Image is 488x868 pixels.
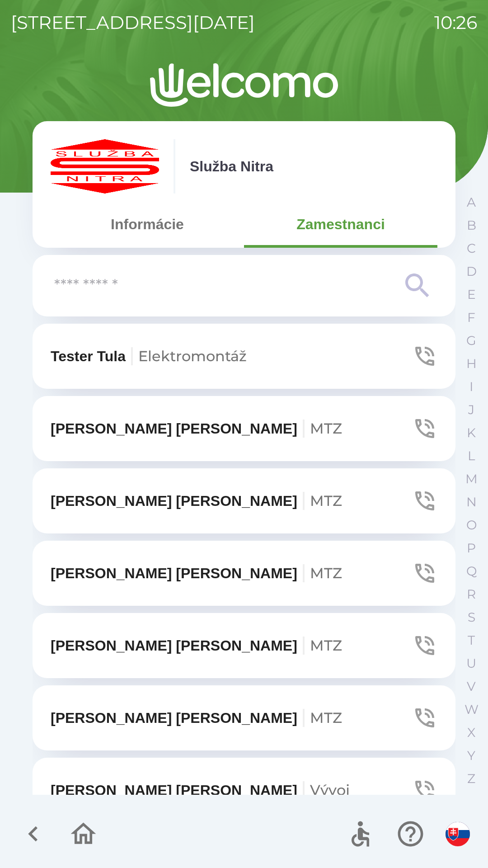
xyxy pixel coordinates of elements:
button: Informácie [51,208,244,241]
p: [PERSON_NAME] [PERSON_NAME] [51,779,350,801]
button: [PERSON_NAME] [PERSON_NAME]MTZ [33,685,455,750]
img: c55f63fc-e714-4e15-be12-dfeb3df5ea30.png [51,139,159,193]
p: Tester Tula [51,345,247,367]
span: MTZ [310,709,342,726]
span: MTZ [310,564,342,582]
p: [PERSON_NAME] [PERSON_NAME] [51,562,342,584]
p: 10:26 [434,9,477,36]
p: [PERSON_NAME] [PERSON_NAME] [51,707,342,729]
button: [PERSON_NAME] [PERSON_NAME]MTZ [33,396,455,461]
span: Vývoj [310,781,350,799]
span: MTZ [310,420,342,437]
p: [PERSON_NAME] [PERSON_NAME] [51,635,342,656]
p: [PERSON_NAME] [PERSON_NAME] [51,490,342,512]
button: [PERSON_NAME] [PERSON_NAME]Vývoj [33,758,455,823]
p: Služba Nitra [190,156,273,177]
p: [STREET_ADDRESS][DATE] [11,9,255,36]
button: Zamestnanci [244,208,437,241]
button: [PERSON_NAME] [PERSON_NAME]MTZ [33,541,455,606]
button: Tester TulaElektromontáž [33,324,455,389]
button: [PERSON_NAME] [PERSON_NAME]MTZ [33,468,455,533]
img: sk flag [446,822,470,846]
button: [PERSON_NAME] [PERSON_NAME]MTZ [33,613,455,678]
span: Elektromontáž [138,347,247,365]
span: MTZ [310,492,342,509]
img: Logo [33,63,455,107]
span: MTZ [310,637,342,654]
p: [PERSON_NAME] [PERSON_NAME] [51,418,342,439]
